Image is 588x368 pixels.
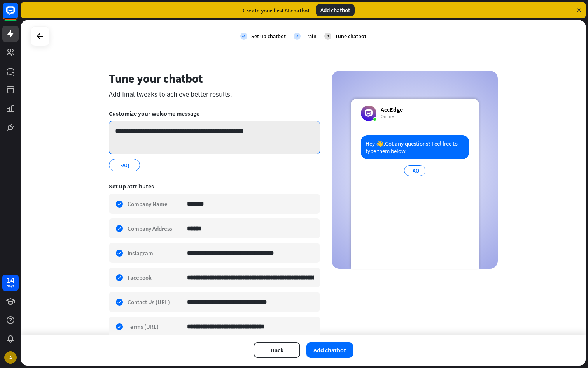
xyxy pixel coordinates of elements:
i: check [294,33,301,40]
div: 3 [324,33,331,40]
div: Set up attributes [109,182,320,190]
div: Add final tweaks to achieve better results. [109,90,320,99]
button: Open LiveChat chat widget [6,3,30,26]
div: Online [381,113,403,120]
div: Train [304,33,317,40]
div: Customize your welcome message [109,109,320,117]
button: Add chatbot [306,342,353,358]
span: FAQ [119,161,130,169]
button: Back [254,342,300,358]
div: Tune chatbot [335,33,366,40]
div: AccEdge [381,106,403,113]
a: 14 days [2,275,19,291]
div: Hey 👋,Got any questions? Feel free to type them below. [361,135,469,159]
div: days [7,283,14,289]
div: Tune your chatbot [109,71,320,86]
div: FAQ [404,165,425,176]
div: A [4,351,17,364]
i: check [240,33,247,40]
div: Create your first AI chatbot [243,7,310,14]
div: 14 [7,276,14,283]
div: Set up chatbot [251,33,286,40]
div: Add chatbot [316,4,355,16]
